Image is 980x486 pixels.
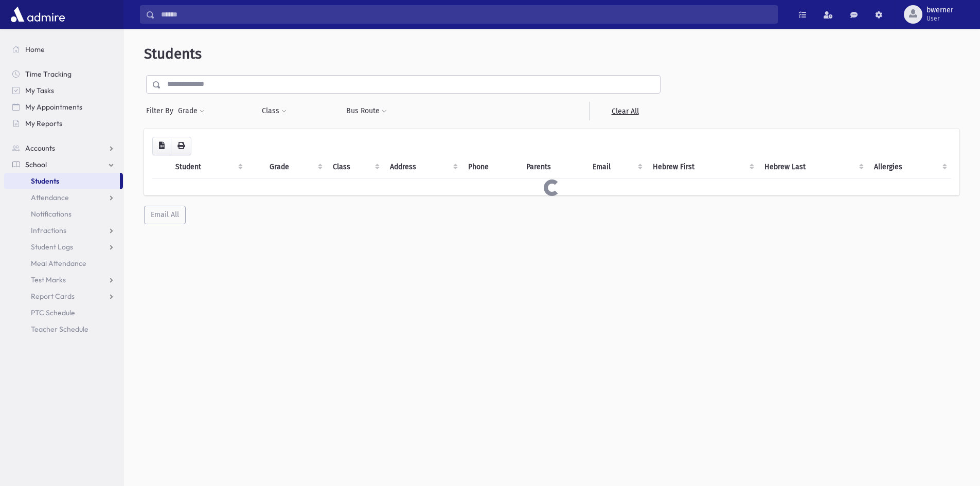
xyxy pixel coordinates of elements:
[25,119,62,128] span: My Reports
[346,102,387,120] button: Bus Route
[31,292,75,301] span: Report Cards
[31,308,75,317] span: PTC Schedule
[4,255,123,272] a: Meal Attendance
[155,5,777,24] input: Search
[31,242,73,251] span: Student Logs
[4,206,123,222] a: Notifications
[152,137,171,155] button: CSV
[25,69,72,79] span: Time Tracking
[4,288,123,304] a: Report Cards
[31,176,59,186] span: Students
[4,99,123,115] a: My Appointments
[25,45,45,54] span: Home
[758,155,868,179] th: Hebrew Last
[926,6,953,14] span: bwerner
[31,193,69,202] span: Attendance
[4,239,123,255] a: Student Logs
[4,66,123,82] a: Time Tracking
[589,102,661,120] a: Clear All
[263,155,326,179] th: Grade
[8,4,67,25] img: AdmirePro
[4,304,123,321] a: PTC Schedule
[144,45,202,62] span: Students
[146,105,177,116] span: Filter By
[868,155,951,179] th: Allergies
[25,86,54,95] span: My Tasks
[25,160,47,169] span: School
[462,155,520,179] th: Phone
[4,272,123,288] a: Test Marks
[384,155,462,179] th: Address
[144,206,186,224] button: Email All
[4,156,123,173] a: School
[4,115,123,132] a: My Reports
[586,155,647,179] th: Email
[31,259,86,268] span: Meal Attendance
[4,41,123,58] a: Home
[926,14,953,23] span: User
[4,82,123,99] a: My Tasks
[4,321,123,337] a: Teacher Schedule
[4,222,123,239] a: Infractions
[520,155,586,179] th: Parents
[327,155,384,179] th: Class
[4,189,123,206] a: Attendance
[31,325,88,334] span: Teacher Schedule
[4,173,120,189] a: Students
[261,102,287,120] button: Class
[177,102,205,120] button: Grade
[25,102,82,112] span: My Appointments
[25,143,55,153] span: Accounts
[31,275,66,284] span: Test Marks
[31,226,66,235] span: Infractions
[31,209,72,219] span: Notifications
[171,137,191,155] button: Print
[647,155,758,179] th: Hebrew First
[4,140,123,156] a: Accounts
[169,155,247,179] th: Student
